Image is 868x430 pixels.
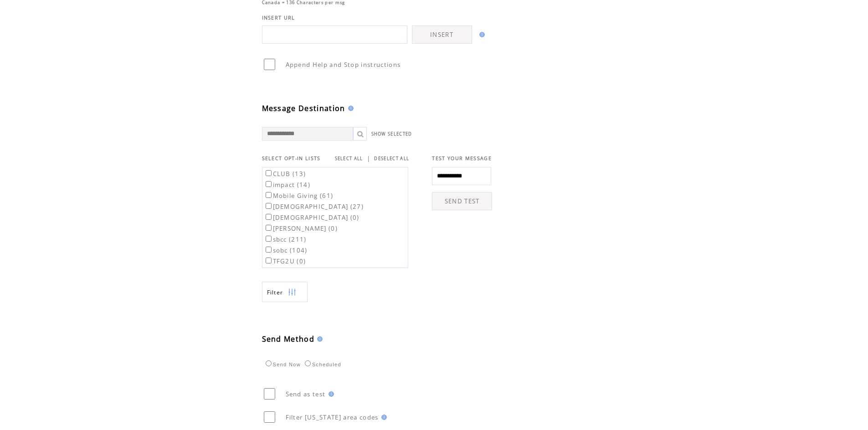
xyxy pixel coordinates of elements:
[264,213,360,222] label: [DEMOGRAPHIC_DATA] (0)
[288,282,296,303] img: filters.png
[314,336,323,342] img: help.gif
[305,360,311,366] input: Scheduled
[266,203,272,209] input: [DEMOGRAPHIC_DATA] (27)
[335,156,363,162] a: SELECT ALL
[371,131,412,137] a: SHOW SELECTED
[432,155,492,162] span: TEST YOUR MESSAGE
[262,155,321,162] span: SELECT OPT-IN LISTS
[266,192,272,198] input: Mobile Giving (61)
[266,258,272,263] input: TFG2U (0)
[286,390,326,398] span: Send as test
[264,181,311,189] label: impact (14)
[266,181,272,187] input: impact (14)
[264,202,364,211] label: [DEMOGRAPHIC_DATA] (27)
[266,214,272,220] input: [DEMOGRAPHIC_DATA] (0)
[266,247,272,253] input: sobc (104)
[374,156,409,162] a: DESELECT ALL
[267,288,283,296] span: Show filters
[367,154,370,162] span: |
[264,235,307,243] label: sbcc (211)
[303,362,341,367] label: Scheduled
[264,192,334,200] label: Mobile Giving (61)
[264,224,338,233] label: [PERSON_NAME] (0)
[264,257,306,265] label: TFG2U (0)
[432,192,492,210] a: SEND TEST
[264,170,306,178] label: CLUB (13)
[264,246,308,254] label: sobc (104)
[262,282,308,302] a: Filter
[379,415,387,420] img: help.gif
[266,170,272,176] input: CLUB (13)
[266,236,272,242] input: sbcc (211)
[286,413,379,421] span: Filter [US_STATE] area codes
[266,225,272,231] input: [PERSON_NAME] (0)
[262,15,295,21] span: INSERT URL
[477,32,485,37] img: help.gif
[262,103,345,113] span: Message Destination
[263,362,301,367] label: Send Now
[286,61,401,69] span: Append Help and Stop instructions
[412,25,472,44] a: INSERT
[326,391,334,397] img: help.gif
[262,334,315,344] span: Send Method
[266,360,272,366] input: Send Now
[345,106,354,111] img: help.gif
